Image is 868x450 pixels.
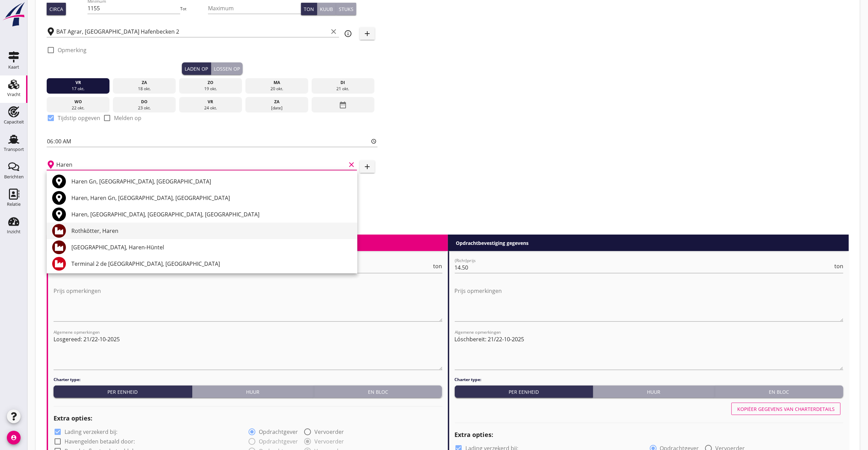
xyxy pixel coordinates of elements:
[313,80,373,86] div: di
[737,405,835,413] div: Kopiëer gegevens van charterdetails
[71,210,352,218] div: Haren, [GEOGRAPHIC_DATA], [GEOGRAPHIC_DATA], [GEOGRAPHIC_DATA]
[7,229,21,234] div: Inzicht
[455,430,844,439] h2: Extra opties:
[54,285,442,321] textarea: Prijs opmerkingen
[54,377,442,383] h4: Charter type:
[71,227,352,235] div: Rothkötter, Haren
[48,80,108,86] div: vr
[56,159,346,170] input: Losplaats
[115,80,174,86] div: za
[180,6,208,12] div: Tot
[114,115,141,121] label: Melden op
[65,438,135,445] label: Havengelden betaald door:
[54,386,192,398] button: Per eenheid
[115,99,174,105] div: do
[301,3,317,15] button: Ton
[181,105,241,111] div: 24 okt.
[363,163,371,171] i: add
[7,431,21,445] i: account_circle
[192,386,314,398] button: Huur
[247,86,306,92] div: 20 okt.
[7,202,21,206] div: Relatie
[71,194,352,202] div: Haren, Haren Gn, [GEOGRAPHIC_DATA], [GEOGRAPHIC_DATA]
[58,115,100,121] label: Tijdstip opgeven
[115,86,174,92] div: 18 okt.
[181,80,241,86] div: zo
[834,263,843,269] span: ton
[208,3,301,14] input: Maximum
[56,26,328,37] input: Laadplaats
[47,3,66,15] button: Circa
[455,285,844,321] textarea: Prijs opmerkingen
[88,3,181,14] input: Minimum
[8,65,19,69] div: Kaart
[314,428,344,435] label: Vervoerder
[58,47,86,54] label: Opmerking
[115,105,174,111] div: 23 okt.
[715,386,843,398] button: En bloc
[455,262,833,273] input: (Richt)prijs
[71,243,352,251] div: [GEOGRAPHIC_DATA], Haren-Hüntel
[54,414,442,423] h2: Extra opties:
[48,105,108,111] div: 22 okt.
[7,92,21,97] div: Vracht
[181,86,241,92] div: 19 okt.
[56,388,189,395] div: Per eenheid
[214,65,240,72] div: Lossen op
[182,62,211,75] button: Laden op
[317,388,440,395] div: En bloc
[455,377,844,383] h4: Charter type:
[211,62,243,75] button: Lossen op
[455,386,593,398] button: Per eenheid
[4,120,24,124] div: Capaciteit
[314,386,442,398] button: En bloc
[347,161,356,169] i: clear
[593,386,715,398] button: Huur
[329,27,338,36] i: clear
[339,5,354,13] div: Stuks
[596,388,712,395] div: Huur
[195,388,311,395] div: Huur
[247,105,306,111] div: [DATE]
[455,334,844,370] textarea: Algemene opmerkingen
[71,177,352,186] div: Haren Gn, [GEOGRAPHIC_DATA], [GEOGRAPHIC_DATA]
[71,260,352,268] div: Terminal 2 de [GEOGRAPHIC_DATA], [GEOGRAPHIC_DATA]
[313,86,373,92] div: 21 okt.
[336,3,356,15] button: Stuks
[339,99,347,111] i: date_range
[1,2,26,27] img: logo-small.a267ee39.svg
[718,388,841,395] div: En bloc
[320,5,333,13] div: Kuub
[181,99,241,105] div: vr
[4,175,24,179] div: Berichten
[65,428,117,435] label: Lading verzekerd bij:
[363,29,371,38] i: add
[185,65,208,72] div: Laden op
[54,334,442,370] textarea: Algemene opmerkingen
[4,147,24,152] div: Transport
[344,29,352,38] i: info_outline
[731,403,841,415] button: Kopiëer gegevens van charterdetails
[433,263,442,269] span: ton
[304,5,314,13] div: Ton
[458,388,590,395] div: Per eenheid
[247,99,306,105] div: za
[317,3,336,15] button: Kuub
[48,86,108,92] div: 17 okt.
[259,428,298,435] label: Opdrachtgever
[48,99,108,105] div: wo
[247,80,306,86] div: ma
[49,5,63,13] div: Circa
